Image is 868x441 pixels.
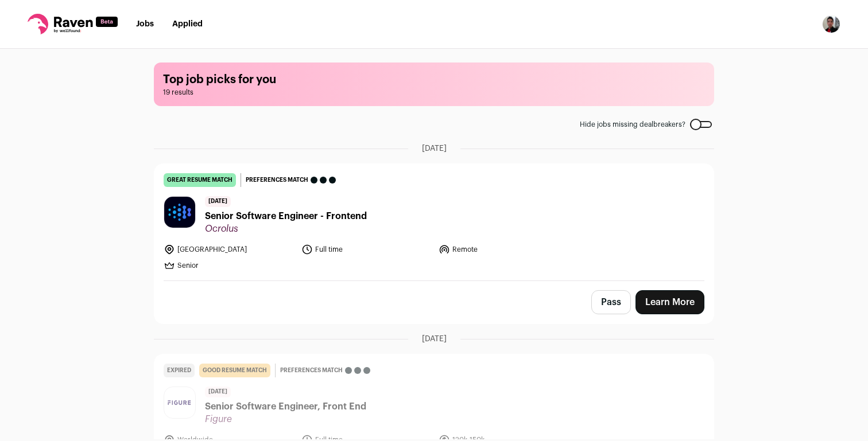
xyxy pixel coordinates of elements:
a: Jobs [136,20,154,28]
span: 19 results [163,88,705,97]
li: Full time [301,244,432,255]
button: Open dropdown [822,15,840,33]
div: great resume match [164,173,236,187]
a: Applied [172,20,203,28]
span: [DATE] [205,196,231,207]
img: 18716336-medium_jpg [822,15,840,33]
a: great resume match Preferences match [DATE] Senior Software Engineer - Frontend Ocrolus [GEOGRAPH... [154,164,714,280]
div: Expired [164,364,195,377]
span: Preferences match [246,174,308,186]
li: Senior [164,260,294,271]
span: [DATE] [422,333,447,345]
span: Hide jobs missing dealbreakers? [580,120,685,129]
span: Ocrolus [205,223,367,235]
li: [GEOGRAPHIC_DATA] [164,244,294,255]
img: 2139da39891a1548d21a53b5103ee69ff32150d5205fe6a1f8b746c997793ecc.png [164,387,195,418]
img: 0d7b8d9a3b577bd6c2caada355c5447f3f819241826a91b1594fa99c421327aa.jpg [164,197,195,228]
h1: Top job picks for you [163,72,705,88]
button: Pass [591,290,631,314]
span: Preferences match [280,365,343,376]
span: Figure [205,413,366,425]
span: Senior Software Engineer - Frontend [205,209,367,223]
div: good resume match [199,364,270,377]
a: Learn More [635,290,704,314]
span: Senior Software Engineer, Front End [205,400,366,413]
span: [DATE] [205,387,231,397]
span: [DATE] [422,143,447,154]
li: Remote [439,244,569,255]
